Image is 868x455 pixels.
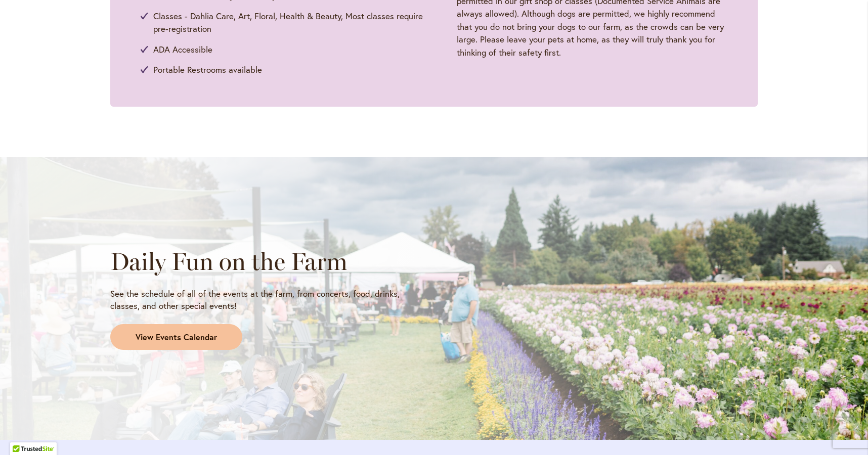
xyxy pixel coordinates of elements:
[153,43,212,56] span: ADA Accessible
[153,10,424,35] span: Classes - Dahlia Care, Art, Floral, Health & Beauty, Most classes require pre-registration
[110,247,425,276] h2: Daily Fun on the Farm
[136,332,217,343] span: View Events Calendar
[110,324,242,350] a: View Events Calendar
[110,288,425,312] p: See the schedule of all of the events at the farm, from concerts, food, drinks, classes, and othe...
[153,63,262,76] span: Portable Restrooms available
